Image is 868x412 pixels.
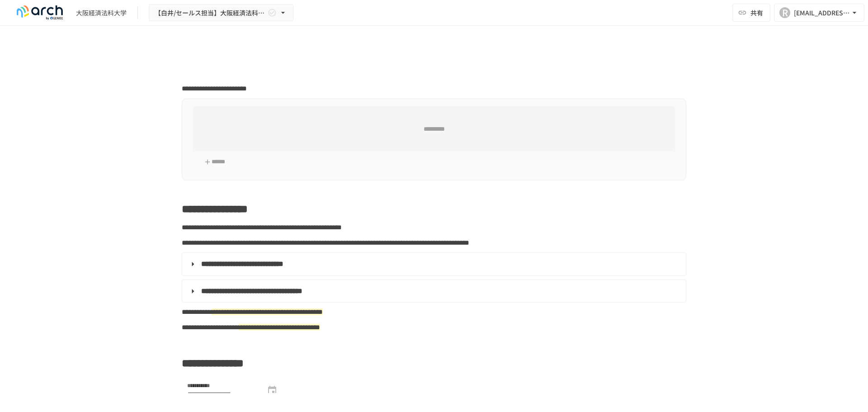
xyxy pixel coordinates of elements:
div: R [779,7,790,18]
button: R[EMAIL_ADDRESS][PERSON_NAME][DOMAIN_NAME] [774,4,864,22]
img: logo-default@2x-9cf2c760.svg [11,5,69,20]
button: 【白井/セールス担当】大阪経済法科大学様_初期設定サポート [149,4,293,22]
span: 【白井/セールス担当】大阪経済法科大学様_初期設定サポート [155,7,266,19]
button: 共有 [732,4,770,22]
div: 大阪経済法科大学 [76,8,127,18]
span: 共有 [750,8,763,18]
div: [EMAIL_ADDRESS][PERSON_NAME][DOMAIN_NAME] [794,7,850,19]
